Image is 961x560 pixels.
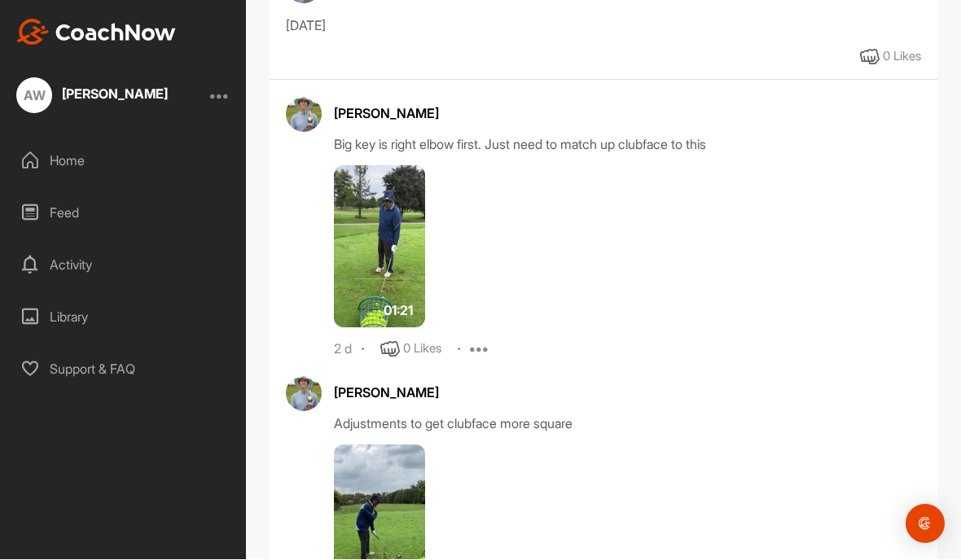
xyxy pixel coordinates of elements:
div: Home [9,141,239,182]
div: [DATE] [286,16,921,36]
img: CoachNow [16,20,176,46]
img: media [334,166,425,329]
span: 01:21 [384,301,413,321]
div: [PERSON_NAME] [334,104,921,124]
div: Feed [9,193,239,234]
div: Library [9,297,239,338]
div: [PERSON_NAME] [62,88,168,101]
div: Open Intercom Messenger [906,505,945,544]
div: 2 d [334,342,352,358]
div: AW [16,78,52,114]
img: avatar [286,97,322,133]
div: Big key is right elbow first. Just need to match up clubface to this [334,135,921,155]
div: Support & FAQ [9,349,239,390]
div: Adjustments to get clubface more square [334,414,921,434]
div: 0 Likes [883,48,921,67]
div: 0 Likes [403,340,441,359]
img: avatar [286,376,322,412]
div: [PERSON_NAME] [334,383,921,403]
div: Activity [9,245,239,286]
